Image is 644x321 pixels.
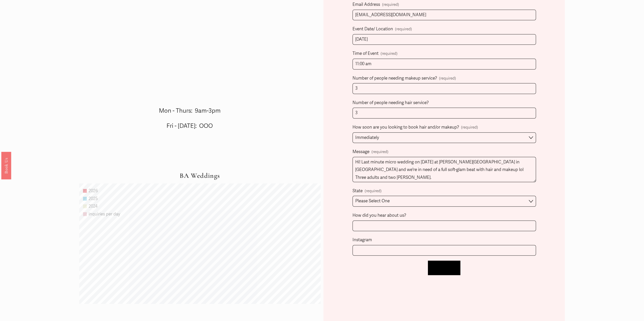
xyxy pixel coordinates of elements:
[352,25,393,33] span: Event Date/ Location
[352,83,536,94] input: (including the bride)
[352,157,536,182] textarea: Hi! Last minute micro wedding on [DATE] at [PERSON_NAME][GEOGRAPHIC_DATA] in [GEOGRAPHIC_DATA] an...
[428,261,460,275] button: Let's Chat!Let's Chat!
[1,152,11,179] a: Book Us
[352,1,380,9] span: Email Address
[79,172,321,180] h2: BA Weddings
[352,50,379,58] span: Time of Event
[382,1,399,8] span: (required)
[395,26,412,33] span: (required)
[352,75,437,82] span: Number of people needing makeup service?
[381,50,398,57] span: (required)
[352,148,369,156] span: Message
[352,124,459,131] span: How soon are you looking to book hair and/or makeup?
[352,59,536,69] input: (estimated time)
[352,236,372,244] span: Instagram
[461,124,478,131] span: (required)
[352,132,536,143] select: How soon are you looking to book hair and/or makeup?
[159,107,221,114] span: Mon - Thurs: 9am-3pm
[434,265,454,270] span: Let's Chat!
[352,196,536,207] select: State
[439,75,456,82] span: (required)
[167,122,213,130] span: Fri - [DATE]: OOO
[352,212,406,219] span: How did you hear about us?
[352,99,429,107] span: Number of people needing hair service?
[352,187,363,195] span: State
[352,108,536,118] input: (including the bride)
[371,149,388,156] span: (required)
[365,188,382,195] span: (required)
